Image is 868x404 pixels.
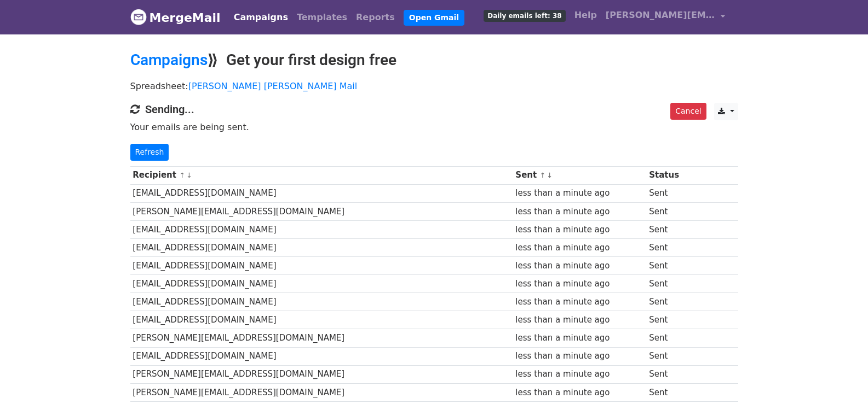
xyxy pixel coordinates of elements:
[646,329,693,347] td: Sent
[130,144,169,161] a: Refresh
[515,242,643,254] div: less than a minute ago
[601,4,729,30] a: [PERSON_NAME][EMAIL_ADDRESS][DOMAIN_NAME]
[130,103,738,116] h4: Sending...
[130,347,513,365] td: [EMAIL_ADDRESS][DOMAIN_NAME]
[646,365,693,383] td: Sent
[646,166,693,184] th: Status
[646,383,693,401] td: Sent
[404,10,464,26] a: Open Gmail
[646,311,693,329] td: Sent
[513,166,647,184] th: Sent
[646,184,693,202] td: Sent
[606,9,715,22] span: [PERSON_NAME][EMAIL_ADDRESS][DOMAIN_NAME]
[646,238,693,256] td: Sent
[130,9,147,25] img: MergeMail logo
[515,387,643,399] div: less than a minute ago
[130,80,738,92] p: Spreadsheet:
[130,383,513,401] td: [PERSON_NAME][EMAIL_ADDRESS][DOMAIN_NAME]
[646,220,693,238] td: Sent
[515,314,643,326] div: less than a minute ago
[484,10,565,22] span: Daily emails left: 38
[130,238,513,256] td: [EMAIL_ADDRESS][DOMAIN_NAME]
[130,293,513,311] td: [EMAIL_ADDRESS][DOMAIN_NAME]
[229,7,292,28] a: Campaigns
[130,184,513,202] td: [EMAIL_ADDRESS][DOMAIN_NAME]
[570,4,601,26] a: Help
[646,293,693,311] td: Sent
[130,275,513,293] td: [EMAIL_ADDRESS][DOMAIN_NAME]
[515,224,643,236] div: less than a minute ago
[479,4,570,26] a: Daily emails left: 38
[646,275,693,293] td: Sent
[130,166,513,184] th: Recipient
[130,202,513,220] td: [PERSON_NAME][EMAIL_ADDRESS][DOMAIN_NAME]
[186,171,192,179] a: ↓
[130,51,738,69] h2: ⟫ Get your first design free
[646,202,693,220] td: Sent
[515,332,643,344] div: less than a minute ago
[292,7,352,28] a: Templates
[130,311,513,329] td: [EMAIL_ADDRESS][DOMAIN_NAME]
[130,257,513,275] td: [EMAIL_ADDRESS][DOMAIN_NAME]
[515,206,643,218] div: less than a minute ago
[515,187,643,200] div: less than a minute ago
[670,103,706,120] a: Cancel
[539,171,545,179] a: ↑
[646,347,693,365] td: Sent
[515,350,643,362] div: less than a minute ago
[130,329,513,347] td: [PERSON_NAME][EMAIL_ADDRESS][DOMAIN_NAME]
[188,81,357,91] a: [PERSON_NAME] [PERSON_NAME] Mail
[179,171,185,179] a: ↑
[352,7,399,28] a: Reports
[515,260,643,272] div: less than a minute ago
[130,365,513,383] td: [PERSON_NAME][EMAIL_ADDRESS][DOMAIN_NAME]
[515,278,643,290] div: less than a minute ago
[130,51,208,69] a: Campaigns
[547,171,553,179] a: ↓
[515,296,643,308] div: less than a minute ago
[646,257,693,275] td: Sent
[130,6,221,29] a: MergeMail
[515,368,643,380] div: less than a minute ago
[130,220,513,238] td: [EMAIL_ADDRESS][DOMAIN_NAME]
[130,121,738,133] p: Your emails are being sent.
